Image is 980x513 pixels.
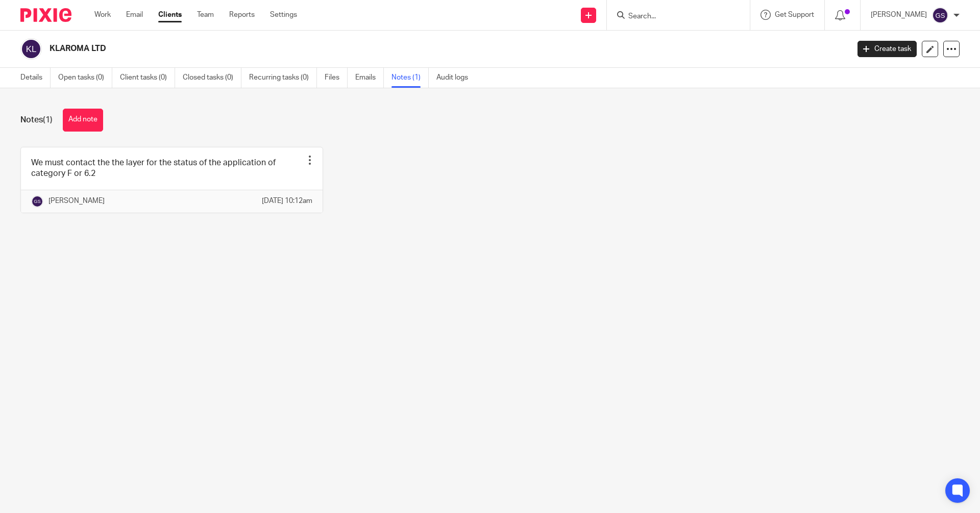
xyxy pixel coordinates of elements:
[50,43,683,54] h2: KLAROMA LTD
[58,68,112,88] a: Open tasks (0)
[932,7,948,23] img: svg%3E
[20,115,53,125] h1: Notes
[857,41,917,57] a: Create task
[229,10,255,20] a: Reports
[627,12,719,21] input: Search
[249,68,317,88] a: Recurring tasks (0)
[325,68,348,88] a: Files
[20,68,51,88] a: Details
[391,68,429,88] a: Notes (1)
[436,68,476,88] a: Audit logs
[48,196,105,206] p: [PERSON_NAME]
[270,10,297,20] a: Settings
[20,8,71,22] img: Pixie
[94,10,111,20] a: Work
[183,68,241,88] a: Closed tasks (0)
[871,10,927,20] p: [PERSON_NAME]
[775,11,814,18] span: Get Support
[262,196,312,206] p: [DATE] 10:12am
[31,195,43,208] img: svg%3E
[355,68,384,88] a: Emails
[20,38,42,60] img: svg%3E
[126,10,143,20] a: Email
[158,10,182,20] a: Clients
[197,10,214,20] a: Team
[43,116,53,124] span: (1)
[63,109,103,132] button: Add note
[120,68,175,88] a: Client tasks (0)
